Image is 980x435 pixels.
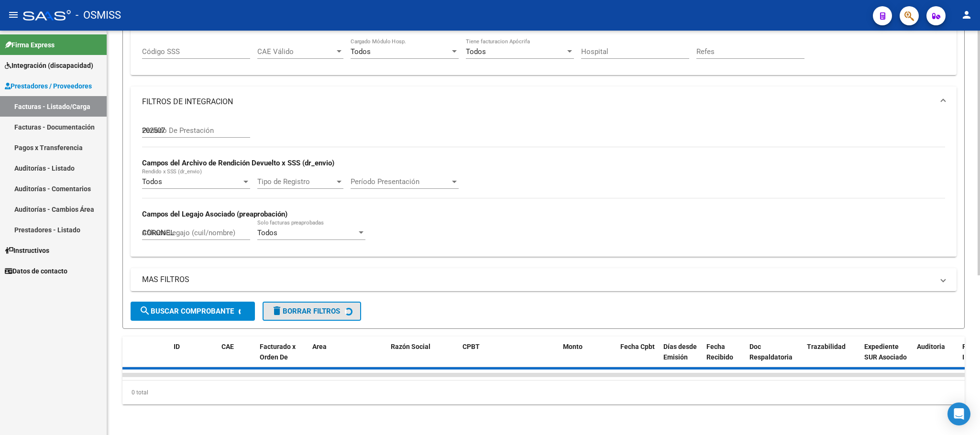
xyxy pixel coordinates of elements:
[746,337,803,379] datatable-header-cell: Doc Respaldatoria
[174,343,180,350] span: ID
[221,343,234,350] span: CAE
[257,177,335,186] span: Tipo de Registro
[391,343,430,350] span: Razón Social
[142,274,934,285] mat-panel-title: MAS FILTROS
[462,343,480,350] span: CPBT
[663,343,697,361] span: Días desde Emisión
[947,402,970,425] div: Open Intercom Messenger
[142,97,934,107] mat-panel-title: FILTROS DE INTEGRACION
[5,266,67,276] span: Datos de contacto
[131,117,957,256] div: FILTROS DE INTEGRACION
[122,381,965,404] div: 0 total
[131,268,957,291] mat-expansion-panel-header: MAS FILTROS
[76,5,121,26] span: - OSMISS
[271,305,283,316] mat-icon: delete
[387,337,459,379] datatable-header-cell: Razón Social
[617,337,660,379] datatable-header-cell: Fecha Cpbt
[5,81,92,91] span: Prestadores / Proveedores
[142,177,162,186] span: Todos
[170,337,218,379] datatable-header-cell: ID
[466,47,486,56] span: Todos
[131,302,255,321] button: Buscar Comprobante
[860,337,913,379] datatable-header-cell: Expediente SUR Asociado
[703,337,746,379] datatable-header-cell: Fecha Recibido
[749,343,793,361] span: Doc Respaldatoria
[256,337,308,379] datatable-header-cell: Facturado x Orden De
[8,9,19,21] mat-icon: menu
[961,9,972,21] mat-icon: person
[139,307,234,315] span: Buscar Comprobante
[312,343,327,350] span: Area
[351,177,450,186] span: Período Presentación
[5,60,93,71] span: Integración (discapacidad)
[260,343,296,361] span: Facturado x Orden De
[131,87,957,117] mat-expansion-panel-header: FILTROS DE INTEGRACION
[620,343,655,350] span: Fecha Cpbt
[706,343,733,361] span: Fecha Recibido
[271,307,340,315] span: Borrar Filtros
[218,337,256,379] datatable-header-cell: CAE
[563,343,583,350] span: Monto
[913,337,958,379] datatable-header-cell: Auditoria
[257,228,277,237] span: Todos
[139,305,151,316] mat-icon: search
[5,245,49,256] span: Instructivos
[142,159,334,167] strong: Campos del Archivo de Rendición Devuelto x SSS (dr_envio)
[559,337,617,379] datatable-header-cell: Monto
[864,343,907,361] span: Expediente SUR Asociado
[308,337,373,379] datatable-header-cell: Area
[5,40,55,50] span: Firma Express
[459,337,559,379] datatable-header-cell: CPBT
[660,337,703,379] datatable-header-cell: Días desde Emisión
[351,47,371,56] span: Todos
[142,210,287,218] strong: Campos del Legajo Asociado (preaprobación)
[263,302,361,321] button: Borrar Filtros
[807,343,846,350] span: Trazabilidad
[917,343,945,350] span: Auditoria
[803,337,860,379] datatable-header-cell: Trazabilidad
[257,47,335,56] span: CAE Válido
